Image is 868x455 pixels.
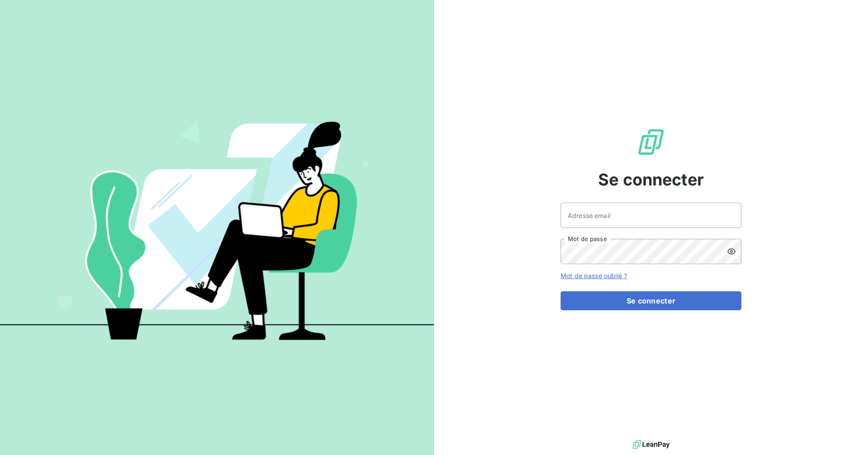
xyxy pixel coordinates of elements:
a: Mot de passe oublié ? [561,272,627,280]
button: Se connecter [561,291,741,310]
img: logo [632,438,670,451]
span: Se connecter [598,167,704,192]
img: Logo LeanPay [637,128,665,156]
input: placeholder [561,203,741,228]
